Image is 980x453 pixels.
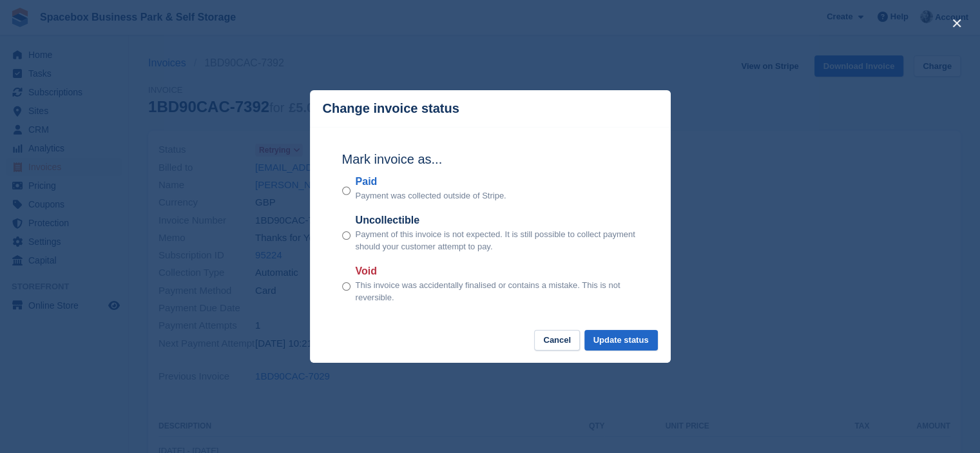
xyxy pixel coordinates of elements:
p: Payment was collected outside of Stripe. [356,189,506,202]
p: This invoice was accidentally finalised or contains a mistake. This is not reversible. [356,279,639,304]
p: Payment of this invoice is not expected. It is still possible to collect payment should your cust... [356,228,639,253]
h2: Mark invoice as... [342,149,639,169]
button: Cancel [534,330,580,351]
label: Void [356,264,639,279]
p: Change invoice status [323,101,459,116]
button: close [946,13,967,34]
label: Paid [356,174,506,189]
label: Uncollectible [356,213,639,228]
button: Update status [584,330,658,351]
